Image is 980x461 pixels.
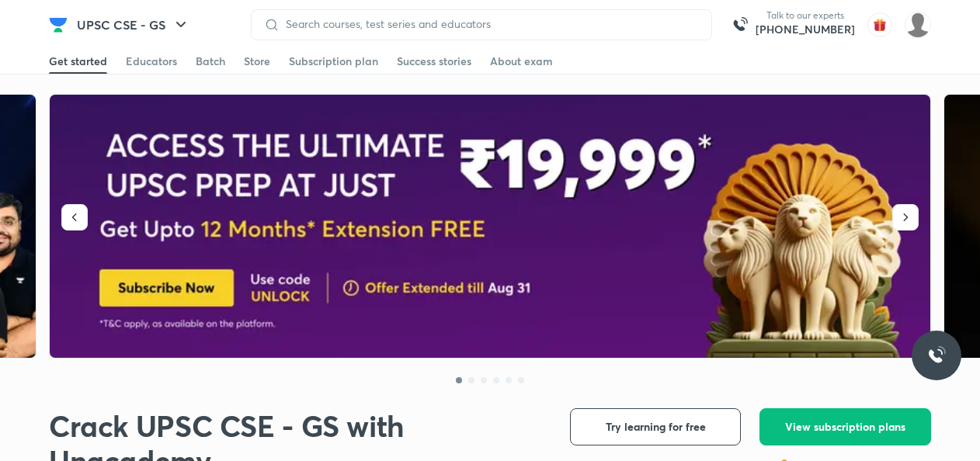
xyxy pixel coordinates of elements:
[905,12,931,38] img: kushaldeep
[606,419,706,435] span: Try learning for free
[756,22,855,37] a: [PHONE_NUMBER]
[756,9,855,22] p: Talk to our experts
[927,346,946,365] img: ttu
[725,9,756,40] img: call-us
[490,49,553,74] a: About exam
[49,49,107,74] a: Get started
[570,408,741,445] button: Try learning for free
[280,18,699,30] input: Search courses, test series and educators
[759,408,931,445] button: View subscription plans
[49,16,68,34] img: Company Logo
[49,54,107,69] div: Get started
[785,419,905,435] span: View subscription plans
[196,49,225,74] a: Batch
[244,54,270,69] div: Store
[68,9,200,40] button: UPSC CSE - GS
[397,54,471,69] div: Success stories
[289,49,378,74] a: Subscription plan
[244,49,270,74] a: Store
[289,54,378,69] div: Subscription plan
[126,54,177,69] div: Educators
[126,49,177,74] a: Educators
[397,49,471,74] a: Success stories
[867,12,892,37] img: avatar
[490,54,553,69] div: About exam
[196,54,225,69] div: Batch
